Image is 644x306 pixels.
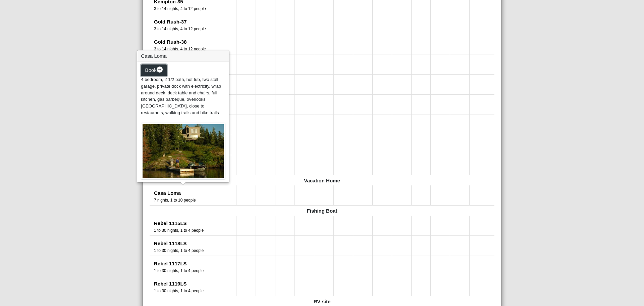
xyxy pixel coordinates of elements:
[154,18,217,26] div: Gold Rush-37
[154,268,217,274] div: Number of Guests
[154,240,217,248] div: Rebel 1118LS
[154,248,217,254] div: Number of Guests
[150,206,494,216] div: Fishing Boat
[157,67,163,73] svg: arrow right circle fill
[154,220,217,227] div: Rebel 1115LS
[154,189,217,197] div: Casa Loma
[154,6,217,12] div: Number of Guests
[154,288,217,294] div: Number of Guests
[145,67,157,73] span: Book
[154,197,217,203] div: Number of Guests
[137,50,229,62] h3: Casa Loma
[154,38,217,46] div: Gold Rush-38
[154,227,217,233] div: Number of Guests
[150,175,494,185] div: Vacation Home
[141,77,221,115] span: 4 bedroom, 2 1/2 bath, hot tub, two stall garage, private dock with electricity, wrap around deck...
[154,280,217,288] div: Rebel 1119LS
[141,123,225,180] img: b1895370-70a4-47f9-851d-d3d92939e246.jpg
[154,260,217,268] div: Rebel 1117LS
[141,64,167,77] button: Bookarrow right circle fill
[154,46,217,52] div: Number of Guests
[154,26,217,32] div: Number of Guests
